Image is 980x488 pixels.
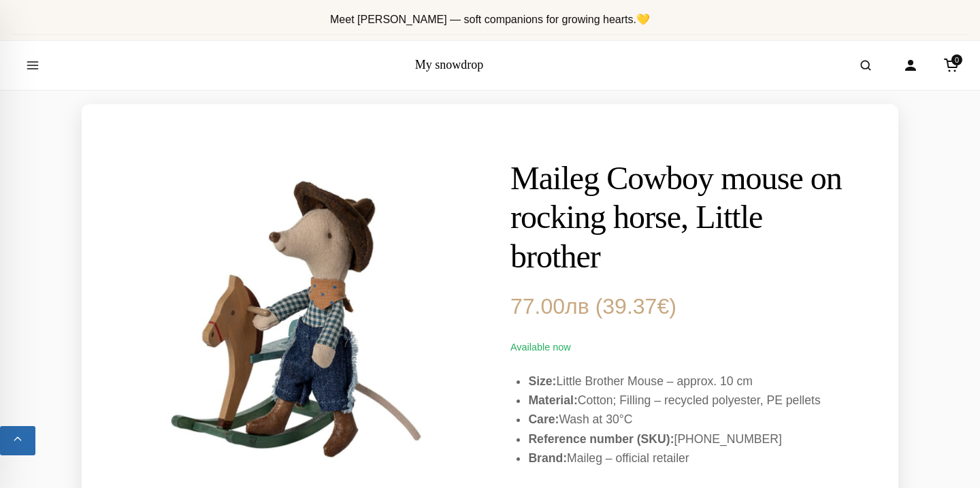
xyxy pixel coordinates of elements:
[528,432,674,446] strong: Reference number (SKU):
[595,294,676,319] span: ( )
[528,412,559,426] strong: Care:
[14,46,52,84] button: Open menu
[896,50,926,80] a: Account
[528,410,857,429] li: Wash at 30°C
[528,374,556,388] strong: Size:
[602,294,669,319] span: 39.37
[528,449,857,468] li: Maileg – official retailer
[510,294,589,319] span: 77.00
[951,54,962,65] span: 0
[528,372,857,391] li: Little Brother Mouse – approx. 10 cm
[565,294,589,319] span: лв
[847,46,885,84] button: Open search
[528,393,577,407] strong: Material:
[528,451,567,465] strong: Brand:
[11,5,969,35] div: Announcement
[510,159,857,276] h1: Maileg Cowboy mouse on rocking horse, Little brother
[330,14,650,25] span: Meet [PERSON_NAME] — soft companions for growing hearts.
[510,342,571,353] span: Available now
[936,50,966,80] a: Cart
[636,14,650,25] span: 💛
[415,58,484,71] a: My snowdrop
[528,391,857,410] li: Cotton; Filling – recycled polyester, PE pellets
[657,294,669,319] span: €
[528,429,857,449] li: [PHONE_NUMBER]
